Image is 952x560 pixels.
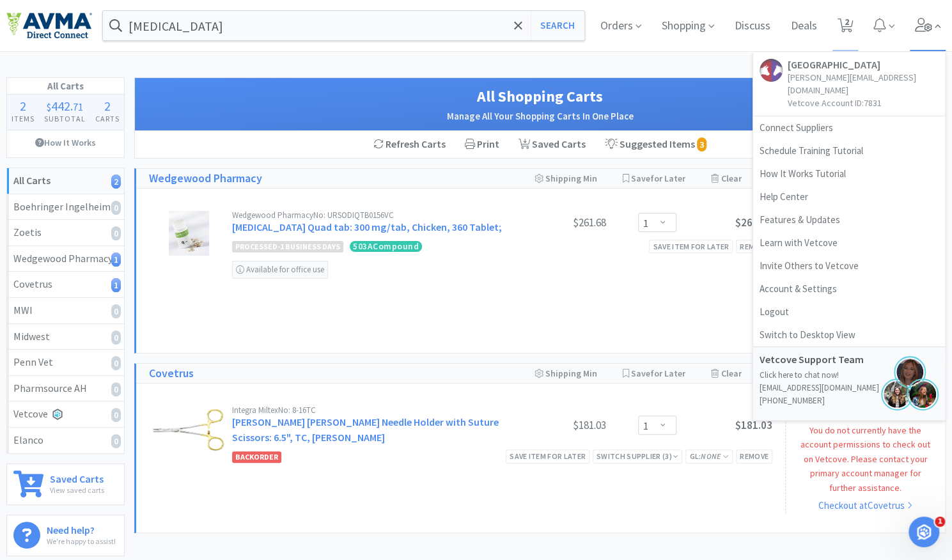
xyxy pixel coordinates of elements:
[111,356,121,370] i: 0
[597,450,678,462] div: Switch Supplier ( 3 )
[736,449,772,463] div: Remove
[7,220,124,246] a: Zoetis0
[760,382,939,394] p: [EMAIL_ADDRESS][DOMAIN_NAME]
[760,369,839,380] a: Click here to chat now!
[711,169,741,188] div: Clear
[510,215,606,230] div: $261.68
[90,113,124,125] h4: Carts
[13,199,118,215] div: Boehringer Ingelheim
[40,100,91,113] div: .
[7,194,124,221] a: Boehringer Ingelheim0
[760,354,887,366] h5: Vetcove Support Team
[506,449,589,463] div: Save item for later
[531,11,584,40] button: Search
[753,323,945,346] a: Switch to Desktop View
[350,241,422,252] span: 503 A Compound
[753,231,945,254] a: Learn with Vetcove
[595,131,716,158] a: Suggested Items 3
[111,175,121,189] i: 2
[881,378,913,410] img: hannah.png
[711,364,741,383] div: Clear
[753,185,945,208] a: Help Center
[7,350,124,376] a: Penn Vet0
[51,98,70,114] span: 442
[649,240,733,253] div: Save item for later
[232,406,510,414] div: Integra Miltex No: 8-16TC
[753,116,945,139] a: Connect Suppliers
[788,97,939,109] p: Vetcove Account ID: 7831
[753,162,945,185] a: How It Works Tutorial
[13,276,118,293] div: Covetrus
[111,434,121,448] i: 0
[6,463,125,505] a: Saved CartsView saved carts
[111,408,121,422] i: 0
[760,394,939,407] p: [PHONE_NUMBER]
[6,12,92,39] img: e4e33dab9f054f5782a47901c742baa9_102.png
[7,401,124,428] a: Vetcove0
[149,169,262,188] h1: Wedgewood Pharmacy
[701,451,721,461] i: None
[730,20,776,32] a: Discuss
[7,272,124,298] a: Covetrus1
[47,522,116,535] h6: Need help?
[7,298,124,324] a: MWI0
[73,100,83,113] span: 71
[13,354,118,371] div: Penn Vet
[232,241,343,253] span: processed-1 business days
[149,364,194,383] a: Covetrus
[7,376,124,402] a: Pharmsource AH0
[510,417,606,433] div: $181.03
[535,169,597,188] div: Shipping Min
[111,278,121,292] i: 1
[111,226,121,240] i: 0
[232,221,502,233] a: [MEDICAL_DATA] Quad tab: 300 mg/tab, Chicken, 360 Tablet;
[47,100,51,113] span: $
[753,300,945,323] a: Logout
[753,139,945,162] a: Schedule Training Tutorial
[13,174,51,187] strong: All Carts
[13,329,118,345] div: Midwest
[40,113,91,125] h4: Subtotal
[13,302,118,319] div: MWI
[535,364,597,383] div: Shipping Min
[455,131,509,158] div: Print
[20,98,26,114] span: 2
[786,20,822,32] a: Deals
[935,517,945,527] span: 1
[13,251,118,267] div: Wedgewood Pharmacy
[7,130,124,155] a: How It Works
[169,211,210,256] img: 1ec49cc4b94449f390895ba085088eb2_515239.jpeg
[689,451,729,461] span: GL:
[47,535,116,547] p: We're happy to assist!
[111,253,121,267] i: 1
[509,131,595,158] a: Saved Carts
[788,59,939,71] h5: [GEOGRAPHIC_DATA]
[7,246,124,272] a: Wedgewood Pharmacy1
[631,173,685,184] span: Save for Later
[7,428,124,453] a: Elanco0
[736,240,772,253] div: Remove
[909,517,939,547] iframe: Intercom live chat
[104,98,111,114] span: 2
[7,168,124,194] a: All Carts2
[111,382,121,396] i: 0
[50,471,104,484] h6: Saved Carts
[50,484,104,496] p: View saved carts
[13,432,118,449] div: Elanco
[753,254,945,277] a: Invite Others to Vetcove
[232,416,499,444] a: [PERSON_NAME] [PERSON_NAME] Needle Holder with Suture Scissors: 6.5", TC, [PERSON_NAME]
[735,215,772,229] span: $261.68
[232,211,510,219] div: Wedgewood Pharmacy No: URSODIQTB0156VC
[7,324,124,350] a: Midwest0
[111,331,121,345] i: 0
[818,498,912,513] a: Checkout at Covetrus
[103,11,584,40] input: Search by item, sku, manufacturer, ingredient, size...
[7,113,40,125] h4: Items
[753,277,945,300] a: Account & Settings
[148,84,932,109] h1: All Shopping Carts
[13,406,118,423] div: Vetcove
[13,224,118,241] div: Zoetis
[735,418,772,432] span: $181.03
[631,368,685,379] span: Save for Later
